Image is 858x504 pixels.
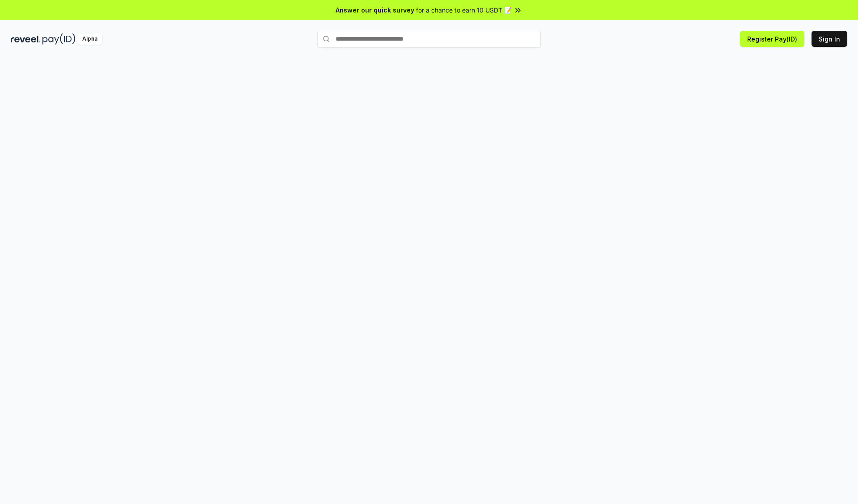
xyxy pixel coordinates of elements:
img: reveel_dark [11,33,41,45]
img: pay_id [42,33,76,45]
div: Alpha [77,33,102,45]
button: Sign In [812,31,847,47]
span: Answer our quick survey [336,5,414,15]
span: for a chance to earn 10 USDT 📝 [416,5,512,15]
button: Register Pay(ID) [740,31,804,47]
